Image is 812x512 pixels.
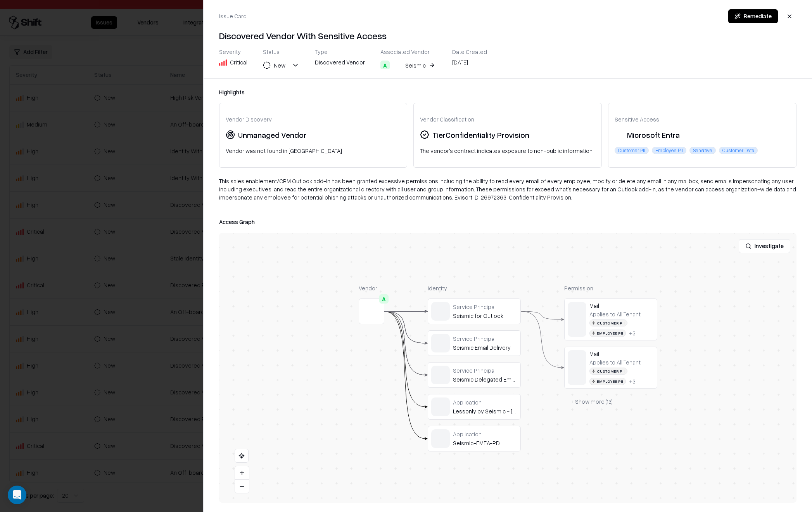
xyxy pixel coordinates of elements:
[428,284,521,292] div: Identity
[615,116,790,123] div: Sensitive Access
[453,399,517,406] div: Application
[719,147,758,154] div: Customer Data
[453,312,517,319] div: Seismic for Outlook
[589,368,627,375] div: Customer PII
[219,30,797,42] h4: Discovered Vendor With Sensitive Access
[589,350,654,357] div: Mail
[219,12,247,20] div: Issue Card
[739,239,790,253] button: Investigate
[453,344,517,351] div: Seismic Email Delivery
[589,378,626,385] div: Employee PII
[274,61,285,69] div: New
[453,430,517,437] div: Application
[589,319,627,327] div: Customer PII
[452,58,487,69] div: [DATE]
[238,129,306,141] div: Unmanaged Vendor
[219,177,797,208] div: This sales enablement/CRM Outlook add-in has been granted excessive permissions including the abi...
[589,302,654,309] div: Mail
[589,311,641,318] div: Applies to: All Tenant
[432,129,529,141] div: Tier Confidentiality Provision
[589,359,641,366] div: Applies to: All Tenant
[380,48,437,55] div: Associated Vendor
[652,147,686,154] div: Employee PII
[564,284,657,292] div: Permission
[315,48,365,55] div: Type
[453,376,517,383] div: Seismic Delegated Email Delivery
[615,129,680,141] div: Microsoft Entra
[226,147,401,155] div: Vendor was not found in [GEOGRAPHIC_DATA]
[315,58,365,69] div: Discovered Vendor
[453,408,517,415] div: Lessonly by Seismic - [PERSON_NAME]
[380,58,437,72] button: ASeismic
[420,116,595,123] div: Vendor Classification
[379,294,389,304] div: A
[359,284,384,292] div: Vendor
[405,61,426,69] div: Seismic
[564,395,619,409] button: + Show more (13)
[393,61,402,70] img: Seismic
[615,147,649,154] div: Customer PII
[615,130,624,139] img: Microsoft Entra
[263,48,299,55] div: Status
[689,147,716,154] div: Sensitive
[453,335,517,342] div: Service Principal
[629,330,636,337] div: + 3
[452,48,487,55] div: Date Created
[380,61,390,70] div: A
[629,378,636,385] div: + 3
[728,9,778,23] button: Remediate
[629,378,636,385] button: +3
[230,58,247,66] div: Critical
[453,303,517,310] div: Service Principal
[589,330,626,337] div: Employee PII
[629,330,636,337] button: +3
[420,147,595,155] div: The vendor's contract indicates exposure to non-public information
[453,367,517,374] div: Service Principal
[453,439,517,446] div: Seismic-EMEA-PD
[219,88,797,96] div: Highlights
[226,116,401,123] div: Vendor Discovery
[219,217,797,227] div: Access Graph
[219,48,247,55] div: Severity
